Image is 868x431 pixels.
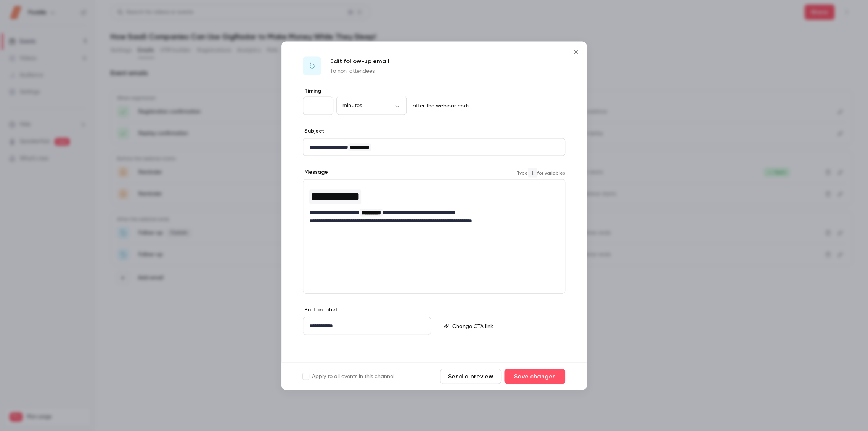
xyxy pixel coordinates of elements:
div: editor [449,317,564,335]
p: after the webinar ends [410,102,469,109]
p: Edit follow-up email [330,56,389,66]
div: editor [303,179,565,229]
div: editor [303,138,565,155]
div: editor [303,317,431,334]
label: Apply to all events in this channel [303,372,394,380]
button: Close [568,44,583,59]
button: Send a preview [440,369,501,384]
label: Timing [303,87,565,95]
label: Button label [303,306,337,313]
label: Message [303,168,328,176]
div: minutes [336,102,407,109]
label: Subject [303,127,325,135]
button: Save changes [504,369,565,384]
code: { [528,168,537,178]
span: Type for variables [517,168,565,178]
p: To non-attendees [330,67,389,75]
